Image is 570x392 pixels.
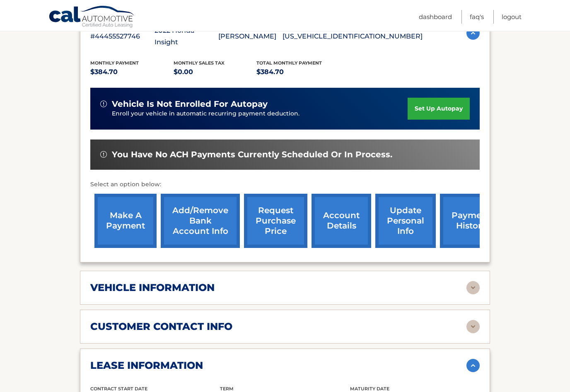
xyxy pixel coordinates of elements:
[408,98,470,120] a: set up autopay
[466,320,480,333] img: accordion-rest.svg
[419,10,452,24] a: Dashboard
[218,31,283,42] p: [PERSON_NAME]
[244,194,307,248] a: request purchase price
[90,31,155,42] p: #44455527746
[100,151,107,158] img: alert-white.svg
[100,101,107,107] img: alert-white.svg
[155,25,219,48] p: 2022 Honda Insight
[90,60,139,66] span: Monthly Payment
[90,320,232,333] h2: customer contact info
[466,281,480,294] img: accordion-rest.svg
[112,149,392,160] span: You have no ACH payments currently scheduled or in process.
[90,180,480,190] p: Select an option below:
[256,60,322,66] span: Total Monthly Payment
[312,194,371,248] a: account details
[90,281,215,294] h2: vehicle information
[466,359,480,372] img: accordion-active.svg
[174,60,225,66] span: Monthly sales Tax
[466,26,480,40] img: accordion-active.svg
[375,194,436,248] a: update personal info
[283,31,423,42] p: [US_VEHICLE_IDENTIFICATION_NUMBER]
[90,359,203,372] h2: lease information
[48,5,135,29] a: Cal Automotive
[502,10,522,24] a: Logout
[90,66,174,78] p: $384.70
[112,99,268,109] span: vehicle is not enrolled for autopay
[112,109,408,118] p: Enroll your vehicle in automatic recurring payment deduction.
[220,386,234,392] span: Term
[440,194,502,248] a: payment history
[174,66,257,78] p: $0.00
[94,194,157,248] a: make a payment
[90,386,147,392] span: Contract Start Date
[256,66,340,78] p: $384.70
[350,386,389,392] span: Maturity Date
[161,194,240,248] a: Add/Remove bank account info
[470,10,484,24] a: FAQ's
